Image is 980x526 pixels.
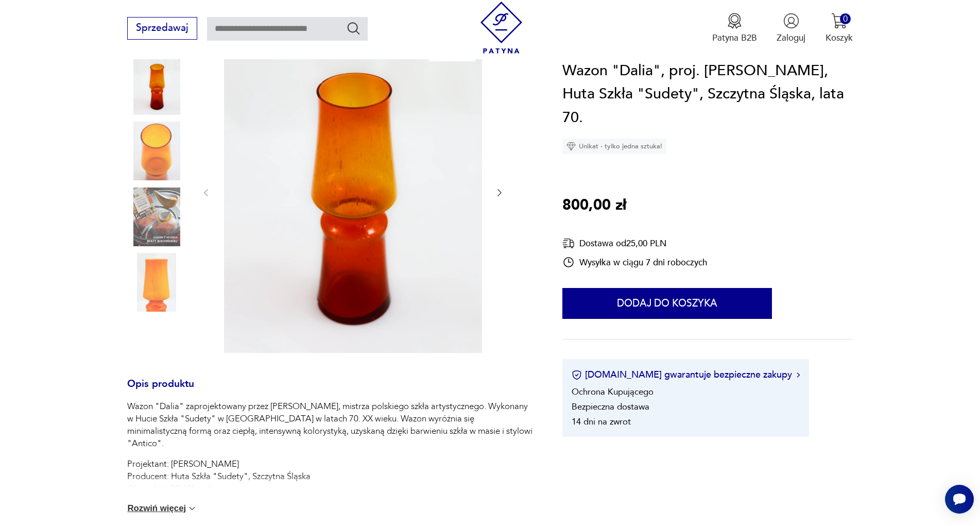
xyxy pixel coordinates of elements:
img: Zdjęcie produktu Wazon "Dalia", proj. Zbigniew Horbowy, Huta Szkła "Sudety", Szczytna Śląska, lat... [127,188,186,246]
p: Wazon "Dalia" zaprojektowany przez [PERSON_NAME], mistrza polskiego szkła artystycznego. Wykonany... [127,400,532,450]
img: Zdjęcie produktu Wazon "Dalia", proj. Zbigniew Horbowy, Huta Szkła "Sudety", Szczytna Śląska, lat... [127,56,186,115]
button: [DOMAIN_NAME] gwarantuje bezpieczne zakupy [572,369,800,382]
p: Patyna B2B [712,32,757,44]
img: Ikona strzałki w prawo [797,372,800,378]
div: 0 [840,13,851,24]
img: Ikona certyfikatu [572,370,582,380]
h1: Wazon "Dalia", proj. [PERSON_NAME], Huta Szkła "Sudety", Szczytna Śląska, lata 70. [562,59,852,130]
button: Zaloguj [777,13,805,44]
a: Sprzedawaj [127,25,197,33]
div: Wysyłka w ciągu 7 dni roboczych [562,257,707,269]
a: Ikona medaluPatyna B2B [712,13,757,44]
h3: Opis produktu [127,380,532,401]
li: Bezpieczna dostawa [572,401,649,413]
button: Patyna B2B [712,13,757,44]
p: Zaloguj [777,32,805,44]
button: Rozwiń więcej [127,503,197,514]
img: chevron down [187,503,197,514]
li: 14 dni na zwrot [572,416,631,428]
p: 800,00 zł [562,194,626,218]
img: Zdjęcie produktu Wazon "Dalia", proj. Zbigniew Horbowy, Huta Szkła "Sudety", Szczytna Śląska, lat... [127,122,186,180]
p: Koszyk [826,32,853,44]
img: Ikona dostawy [562,237,575,250]
button: Sprzedawaj [127,17,197,40]
img: Zdjęcie produktu Wazon "Dalia", proj. Zbigniew Horbowy, Huta Szkła "Sudety", Szczytna Śląska, lat... [224,30,482,353]
li: Ochrona Kupującego [572,386,654,398]
button: Szukaj [346,21,361,36]
img: Zdjęcie produktu Wazon "Dalia", proj. Zbigniew Horbowy, Huta Szkła "Sudety", Szczytna Śląska, lat... [127,253,186,312]
img: Ikonka użytkownika [783,13,799,29]
img: Patyna - sklep z meblami i dekoracjami vintage [475,2,527,54]
iframe: Smartsupp widget button [945,485,974,514]
div: Dostawa od 25,00 PLN [562,237,707,250]
img: Ikona koszyka [831,13,847,29]
div: Unikat - tylko jedna sztuka! [562,139,666,155]
button: 0Koszyk [826,13,853,44]
button: Dodaj do koszyka [562,289,772,319]
img: Ikona medalu [727,13,743,29]
img: Ikona diamentu [566,142,576,151]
